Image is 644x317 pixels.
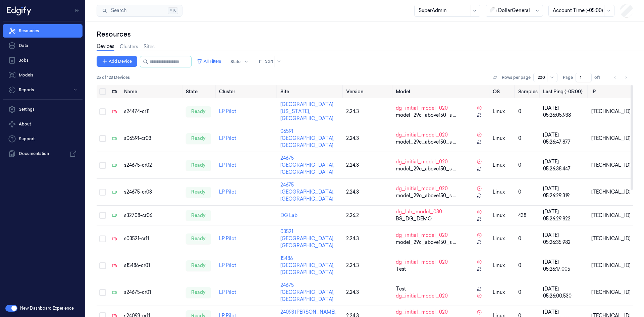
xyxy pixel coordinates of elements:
span: dg_initial_model_020 [396,158,448,165]
div: [DATE] 05:26:35.982 [543,232,586,246]
a: LP Pilot [219,162,236,168]
button: Select row [99,235,106,242]
div: 0 [518,108,538,115]
span: dg_initial_model_020 [396,309,448,316]
a: Settings [3,103,83,116]
div: 2.24.3 [346,135,390,142]
span: dg_initial_model_020 [396,232,448,239]
a: [GEOGRAPHIC_DATA][US_STATE], [GEOGRAPHIC_DATA] [280,101,333,121]
div: [DATE] 05:26:29.319 [543,185,586,199]
span: model_29c_above150_s ... [396,139,456,146]
th: State [183,85,216,98]
div: 0 [518,235,538,242]
button: Select row [99,135,106,142]
div: [DATE] 05:26:47.877 [543,131,586,146]
div: ready [186,106,211,117]
div: 438 [518,212,538,219]
div: [DATE] 05:26:00.530 [543,285,586,300]
div: ready [186,260,211,271]
div: 2.24.3 [346,108,390,115]
div: [TECHNICAL_ID] [591,289,631,296]
div: [TECHNICAL_ID] [591,135,631,142]
p: linux [493,212,513,219]
th: IP [589,85,633,98]
div: s06591-cr03 [124,135,180,142]
p: linux [493,235,513,242]
button: All Filters [194,56,224,67]
p: linux [493,289,513,296]
a: LP Pilot [219,189,236,195]
div: [DATE] 05:26:38.447 [543,158,586,172]
span: of 1 [594,74,605,81]
button: Select row [99,212,106,219]
a: Jobs [3,54,83,67]
button: Select row [99,289,106,296]
span: model_29c_above150_s ... [396,192,456,199]
button: Toggle Navigation [72,5,83,16]
button: About [3,117,83,131]
span: model_29c_above150_s ... [396,165,456,172]
div: [TECHNICAL_ID] [591,189,631,196]
div: 0 [518,262,538,269]
span: Search [108,7,126,14]
span: dg_initial_model_020 [396,185,448,192]
nav: pagination [610,73,631,82]
div: [TECHNICAL_ID] [591,162,631,169]
div: ready [186,187,211,198]
p: Rows per page [502,74,531,81]
a: 24675 [GEOGRAPHIC_DATA], [GEOGRAPHIC_DATA] [280,182,334,202]
div: ready [186,210,211,221]
div: [TECHNICAL_ID] [591,212,631,219]
div: s24675-cr02 [124,162,180,169]
div: 2.24.3 [346,162,390,169]
a: 06591 [GEOGRAPHIC_DATA], [GEOGRAPHIC_DATA] [280,128,334,148]
a: Data [3,39,83,52]
a: 24675 [GEOGRAPHIC_DATA], [GEOGRAPHIC_DATA] [280,155,334,175]
p: linux [493,189,513,196]
div: 2.24.3 [346,235,390,242]
div: ready [186,160,211,171]
span: dg_lab_model_030 [396,208,442,215]
a: Resources [3,24,83,38]
button: Add Device [97,56,137,67]
a: Support [3,132,83,146]
span: BS_DG_DEMO [396,215,432,222]
div: [TECHNICAL_ID] [591,108,631,115]
div: 0 [518,189,538,196]
div: ready [186,133,211,144]
span: dg_initial_model_020 [396,259,448,266]
p: linux [493,162,513,169]
span: Test [396,285,406,293]
div: ready [186,233,211,244]
th: Samples [516,85,540,98]
a: 15486 [GEOGRAPHIC_DATA], [GEOGRAPHIC_DATA] [280,255,334,275]
div: s24474-cr11 [124,108,180,115]
div: [DATE] 05:26:05.938 [543,105,586,119]
span: dg_initial_model_020 [396,131,448,139]
a: Clusters [120,43,138,50]
a: Sites [144,43,155,50]
div: s24675-cr01 [124,289,180,296]
div: 2.24.3 [346,189,390,196]
p: linux [493,262,513,269]
button: Reports [3,83,83,97]
div: 2.26.2 [346,212,390,219]
a: Documentation [3,147,83,160]
button: Select row [99,262,106,269]
button: Select row [99,162,106,169]
th: Model [393,85,490,98]
span: Test [396,266,406,273]
span: model_29c_above150_s ... [396,239,456,246]
div: s24675-cr03 [124,189,180,196]
div: 2.24.3 [346,289,390,296]
div: [TECHNICAL_ID] [591,262,631,269]
th: Last Ping (-05:00) [540,85,588,98]
div: 2.24.3 [346,262,390,269]
button: Search⌘K [97,5,182,17]
th: Site [278,85,343,98]
th: Name [121,85,183,98]
span: dg_initial_model_020 [396,293,448,300]
a: LP Pilot [219,289,236,295]
a: 03521 [GEOGRAPHIC_DATA], [GEOGRAPHIC_DATA] [280,228,334,249]
button: Select row [99,189,106,196]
